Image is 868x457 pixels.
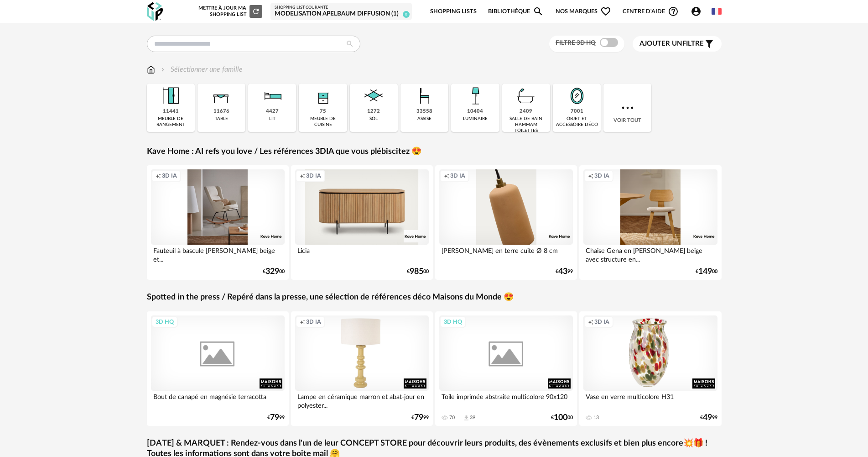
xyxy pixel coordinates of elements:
[600,6,611,17] span: Heart Outline icon
[571,108,583,115] div: 7001
[147,2,163,21] img: OXP
[213,108,229,115] div: 11676
[275,10,408,18] div: modelisation apelbaum diffusion (1)
[197,5,262,18] div: Mettre à jour ma Shopping List
[270,415,279,421] span: 79
[300,318,305,326] span: Creation icon
[703,415,712,421] span: 49
[594,318,609,326] span: 3D IA
[151,245,285,263] div: Fauteuil à bascule [PERSON_NAME] beige et...
[588,172,593,179] span: Creation icon
[147,64,155,75] img: svg+xml;base64,PHN2ZyB3aWR0aD0iMTYiIGhlaWdodD0iMTciIHZpZXdCb3g9IjAgMCAxNiAxNyIgZmlsbD0ibm9uZSIgeG...
[691,6,706,17] span: Account Circle icon
[488,1,544,22] a: BibliothèqueMagnify icon
[147,292,514,303] a: Spotted in the press / Repéré dans la presse, une sélection de références déco Maisons du Monde 😍
[556,1,611,22] span: Nos marques
[301,116,344,128] div: meuble de cuisine
[162,172,177,179] span: 3D IA
[700,415,717,421] div: € 99
[295,245,429,263] div: Licia
[668,6,679,17] span: Help Circle Outline icon
[696,268,717,275] div: € 00
[467,108,483,115] div: 10404
[369,116,378,122] div: sol
[439,391,573,409] div: Toile imprimée abstraite multicolore 90x120
[583,391,717,409] div: Vase en verre multicolore H31
[320,108,326,115] div: 75
[266,108,279,115] div: 4427
[556,268,573,275] div: € 99
[520,108,532,115] div: 2409
[291,165,433,280] a: Creation icon 3D IA Licia €98500
[435,311,577,426] a: 3D HQ Toile imprimée abstraite multicolore 90x120 70 Download icon 39 €10000
[403,11,410,18] span: 0
[619,100,636,116] img: more.7b13dc1.svg
[505,116,547,134] div: salle de bain hammam toilettes
[416,108,432,115] div: 33558
[209,84,234,108] img: Table.png
[361,84,386,108] img: Sol.png
[252,9,260,14] span: Refresh icon
[300,172,305,179] span: Creation icon
[583,245,717,263] div: Chaise Gena en [PERSON_NAME] beige avec structure en...
[633,36,722,52] button: Ajouter unfiltre Filter icon
[430,1,477,22] a: Shopping Lists
[691,6,702,17] span: Account Circle icon
[263,268,285,275] div: € 00
[147,311,289,426] a: 3D HQ Bout de canapé en magnésie terracotta €7999
[151,316,178,328] div: 3D HQ
[551,415,573,421] div: € 00
[514,84,538,108] img: Salle%20de%20bain.png
[558,268,567,275] span: 43
[156,172,161,179] span: Creation icon
[449,415,455,421] div: 70
[269,116,275,122] div: lit
[306,318,321,326] span: 3D IA
[439,245,573,263] div: [PERSON_NAME] en terre cuite Ø 8 cm
[533,6,544,17] span: Magnify icon
[410,268,423,275] span: 985
[412,84,437,108] img: Assise.png
[603,84,651,132] div: Voir tout
[698,268,712,275] span: 149
[407,268,429,275] div: € 00
[158,84,183,108] img: Meuble%20de%20rangement.png
[444,172,449,179] span: Creation icon
[463,415,470,421] span: Download icon
[275,5,408,18] a: Shopping List courante modelisation apelbaum diffusion (1) 0
[435,165,577,280] a: Creation icon 3D IA [PERSON_NAME] en terre cuite Ø 8 cm €4399
[470,415,475,421] div: 39
[593,415,599,421] div: 13
[556,116,598,128] div: objet et accessoire déco
[414,415,423,421] span: 79
[450,172,465,179] span: 3D IA
[554,415,567,421] span: 100
[440,316,466,328] div: 3D HQ
[556,40,596,46] span: Filtre 3D HQ
[159,64,243,75] div: Sélectionner une famille
[367,108,380,115] div: 1272
[147,165,289,280] a: Creation icon 3D IA Fauteuil à bascule [PERSON_NAME] beige et... €32900
[291,311,433,426] a: Creation icon 3D IA Lampe en céramique marron et abat-jour en polyester... €7999
[295,391,429,409] div: Lampe en céramique marron et abat-jour en polyester...
[639,39,704,48] span: filtre
[594,172,609,179] span: 3D IA
[463,116,488,122] div: luminaire
[579,165,722,280] a: Creation icon 3D IA Chaise Gena en [PERSON_NAME] beige avec structure en... €14900
[588,318,593,326] span: Creation icon
[159,64,166,75] img: svg+xml;base64,PHN2ZyB3aWR0aD0iMTYiIGhlaWdodD0iMTYiIHZpZXdCb3g9IjAgMCAxNiAxNiIgZmlsbD0ibm9uZSIgeG...
[150,116,192,128] div: meuble de rangement
[463,84,488,108] img: Luminaire.png
[712,6,722,16] img: fr
[260,84,285,108] img: Literie.png
[163,108,179,115] div: 11441
[275,5,408,11] div: Shopping List courante
[623,6,679,17] span: Centre d'aideHelp Circle Outline icon
[417,116,431,122] div: assise
[147,147,421,157] a: Kave Home : AI refs you love / Les références 3DIA que vous plébiscitez 😍
[411,415,429,421] div: € 99
[215,116,228,122] div: table
[579,311,722,426] a: Creation icon 3D IA Vase en verre multicolore H31 13 €4999
[311,84,335,108] img: Rangement.png
[639,40,682,47] span: Ajouter un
